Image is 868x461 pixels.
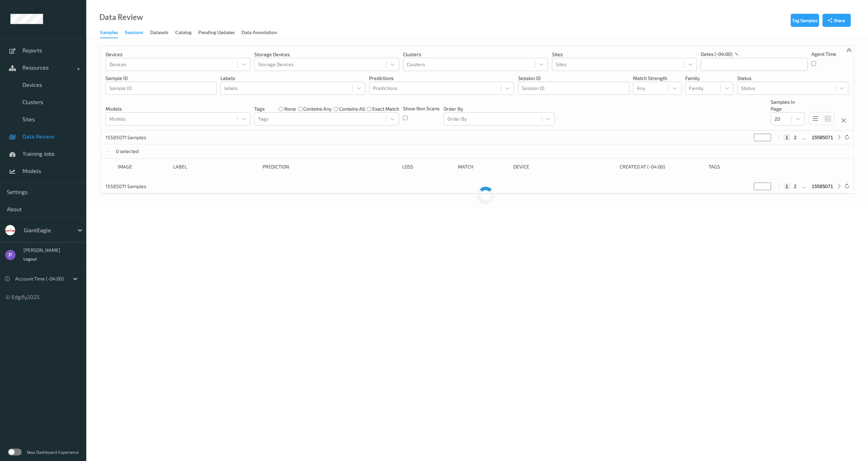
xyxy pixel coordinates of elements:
[709,163,793,170] div: Tags
[444,105,555,112] p: Order By
[99,14,143,21] div: Data Review
[783,183,790,189] button: 1
[369,75,514,82] p: Predictions
[783,134,790,141] button: 1
[125,29,143,38] div: Sessions
[125,28,150,38] a: Sessions
[241,29,277,38] div: Data Annotation
[811,51,836,58] p: Agent Time
[771,99,805,112] p: Samples In Page
[402,163,453,170] div: Loss
[175,29,191,38] div: Catalog
[150,29,168,38] div: Datasets
[552,51,697,58] p: Sites
[100,29,118,38] div: Samples
[106,134,157,141] p: 15585071 Samples
[339,105,365,112] label: contains all
[150,28,175,38] a: Datasets
[241,28,284,38] a: Data Annotation
[254,51,399,58] p: Storage Devices
[513,163,615,170] div: Device
[263,163,398,170] div: Prediction
[303,105,332,112] label: contains any
[173,163,258,170] div: Label
[792,134,799,141] button: 2
[822,14,851,27] button: Share
[106,75,217,82] p: Sample ID
[810,183,835,189] button: 15585071
[800,183,808,189] button: ...
[403,51,548,58] p: Clusters
[620,163,704,170] div: Created At (-04:00)
[737,75,848,82] p: Status
[106,105,250,112] p: Models
[284,105,296,112] label: none
[800,134,808,141] button: ...
[685,75,733,82] p: Family
[198,29,235,38] div: Pending Updates
[458,163,509,170] div: Match
[701,51,732,58] p: dates (-04:00)
[372,105,399,112] label: exact match
[254,105,265,112] p: Tags
[792,183,799,189] button: 2
[791,14,819,27] button: Tag Samples
[100,28,125,38] a: Samples
[118,163,168,170] div: image
[518,75,629,82] p: Session ID
[106,51,250,58] p: Devices
[175,28,198,38] a: Catalog
[220,75,365,82] p: labels
[106,183,157,190] p: 15585071 Samples
[633,75,681,82] p: Match Strength
[116,148,139,155] p: 0 selected
[403,105,440,112] p: Show Non Scans
[810,134,835,141] button: 15585071
[198,28,241,38] a: Pending Updates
